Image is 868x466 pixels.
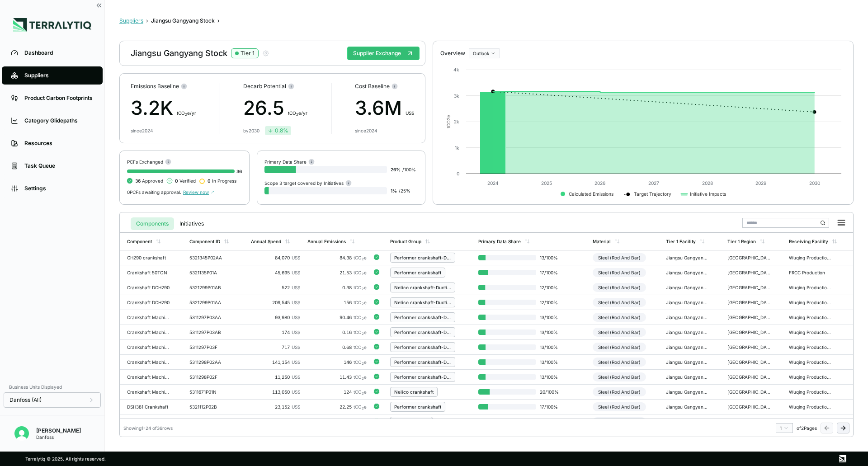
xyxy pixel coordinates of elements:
[189,389,233,395] div: 5311671P01N
[354,315,367,320] span: tCO e
[307,344,367,350] div: 0.68
[217,17,220,24] span: ›
[292,300,300,305] span: US$
[251,389,300,395] div: 113,050
[354,389,367,395] span: tCO e
[473,51,489,56] span: Outlook
[251,300,300,305] div: 209,545
[362,377,364,381] sub: 2
[292,404,300,410] span: US$
[292,344,300,350] span: US$
[354,255,367,260] span: tCO e
[123,425,173,431] div: Showing 1 - 24 of 36 rows
[131,128,153,133] div: since 2024
[146,17,148,24] span: ›
[131,48,269,59] div: Jiangsu Gangyang Stock
[789,404,832,410] div: Wuqing Production CNCO F
[666,404,709,410] div: Jiangsu Gangyang Stock Co.,Ltd - [GEOGRAPHIC_DATA]
[362,257,364,261] sub: 2
[307,255,367,260] div: 84.38
[727,389,771,395] div: [GEOGRAPHIC_DATA]
[394,255,451,260] div: Performer crankshaft-Ductile Iron
[243,94,307,122] div: 26.5
[536,270,565,275] span: 17 / 100 %
[648,180,659,186] text: 2027
[469,48,500,58] button: Outlook
[36,427,81,434] div: [PERSON_NAME]
[727,329,771,335] div: [GEOGRAPHIC_DATA]
[355,128,377,133] div: since 2024
[127,329,170,335] div: Crankshaft Machined S125
[593,358,646,367] div: Steel (Rod And Bar)
[355,83,414,90] div: Cost Baseline
[189,359,233,365] div: 5311298P02AA
[189,270,233,275] div: 5321135P01A
[189,255,233,260] div: 5321345P02AA
[288,110,307,116] span: t CO e/yr
[666,329,709,335] div: Jiangsu Gangyang Stock Co.,Ltd - [GEOGRAPHIC_DATA]
[789,285,832,290] div: Wuqing Production CNCO F
[593,313,646,322] div: Steel (Rod And Bar)
[24,185,94,192] div: Settings
[354,329,367,335] span: tCO e
[354,270,367,275] span: tCO e
[593,268,646,277] div: Steel (Rod And Bar)
[9,396,42,404] span: Danfoss (All)
[594,180,605,186] text: 2026
[296,113,298,117] sub: 2
[390,239,421,244] div: Product Group
[189,404,233,410] div: 5321112P02B
[457,171,459,176] text: 0
[391,188,397,193] span: 1 %
[394,315,451,320] div: Performer crankshaft-Ductile Iron
[292,315,300,320] span: US$
[13,18,91,32] img: Logo
[127,158,242,165] div: PCFs Exchanged
[127,404,170,410] div: DSH381 Crankshaft
[593,372,646,381] div: Steel (Rod And Bar)
[189,315,233,320] div: 5311297P03AA
[789,255,832,260] div: Wuqing Production CNCO F
[355,94,414,122] div: 3.6M
[189,374,233,380] div: 5311298P02F
[362,302,364,306] sub: 2
[789,374,832,380] div: Wuqing Production CNCO F
[789,300,832,305] div: Wuqing Production CNCO F
[690,191,726,197] text: Initiative Impacts
[402,167,416,172] span: / 100 %
[362,406,364,410] sub: 2
[307,239,346,244] div: Annual Emissions
[189,344,233,350] div: 5311297P03F
[131,94,196,122] div: 3.2K
[36,434,81,440] div: Danfoss
[536,389,565,395] span: 20 / 100 %
[593,328,646,337] div: Steel (Rod And Bar)
[789,239,828,244] div: Receiving Facility
[536,300,565,305] span: 12 / 100 %
[362,287,364,291] sub: 2
[394,344,451,350] div: Performer crankshaft-Ductile Iron
[362,362,364,366] sub: 2
[189,329,233,335] div: 5311297P03AB
[292,374,300,380] span: US$
[789,344,832,350] div: Wuqing Production CNCO F
[593,387,646,396] div: Steel (Rod And Bar)
[127,285,170,290] div: Crankshaft DCH290
[536,255,565,260] span: 13 / 100 %
[251,270,300,275] div: 45,695
[362,272,364,276] sub: 2
[127,239,152,244] div: Component
[24,49,94,56] div: Dashboard
[727,285,771,290] div: [GEOGRAPHIC_DATA]
[151,17,215,24] div: Jiangsu Gangyang Stock
[354,374,367,380] span: tCO e
[536,285,565,290] span: 12 / 100 %
[536,329,565,335] span: 13 / 100 %
[666,389,709,395] div: Jiangsu Gangyang Stock Co.,Ltd - [GEOGRAPHIC_DATA]
[666,300,709,305] div: Jiangsu Gangyang Stock Co.,Ltd - [GEOGRAPHIC_DATA]
[264,158,315,165] div: Primary Data Share
[307,359,367,365] div: 146
[809,180,820,186] text: 2030
[251,329,300,335] div: 174
[666,270,709,275] div: Jiangsu Gangyang Stock Co.,Ltd - [GEOGRAPHIC_DATA]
